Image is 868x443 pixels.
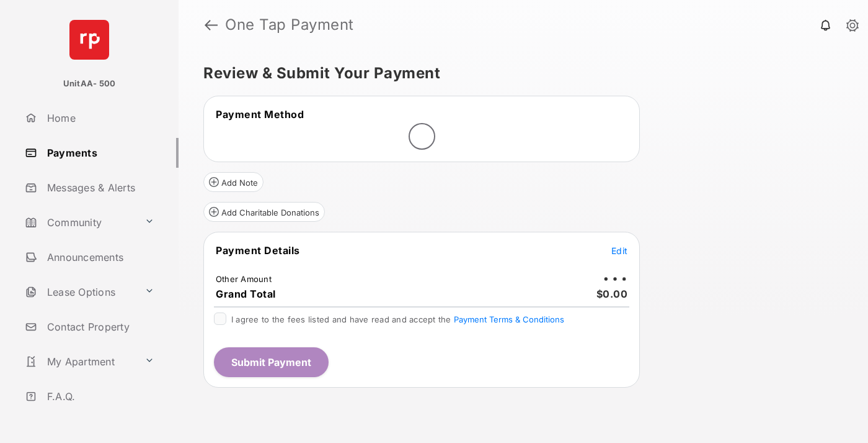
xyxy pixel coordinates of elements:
[69,20,109,60] img: svg+xml;base64,PHN2ZyB4bWxucz0iaHR0cDovL3d3dy53My5vcmcvMjAwMC9zdmciIHdpZHRoPSI2NCIgaGVpZ2h0PSI2NC...
[20,347,139,377] a: My Apartment
[20,103,179,133] a: Home
[20,138,179,168] a: Payments
[216,288,276,300] span: Grand Total
[596,288,628,300] span: $0.00
[20,312,179,342] a: Contact Property
[203,66,833,81] h5: Review & Submit Your Payment
[20,242,179,272] a: Announcements
[20,208,139,237] a: Community
[216,244,300,257] span: Payment Details
[215,273,272,285] td: Other Amount
[203,202,325,222] button: Add Charitable Donations
[20,277,139,307] a: Lease Options
[225,17,354,32] strong: One Tap Payment
[214,347,329,377] button: Submit Payment
[611,244,627,257] button: Edit
[20,381,179,411] a: F.A.Q.
[454,314,564,324] button: I agree to the fees listed and have read and accept the
[63,78,116,90] p: UnitAA- 500
[216,108,304,121] span: Payment Method
[20,173,179,203] a: Messages & Alerts
[203,172,263,192] button: Add Note
[231,314,564,324] span: I agree to the fees listed and have read and accept the
[611,245,627,256] span: Edit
